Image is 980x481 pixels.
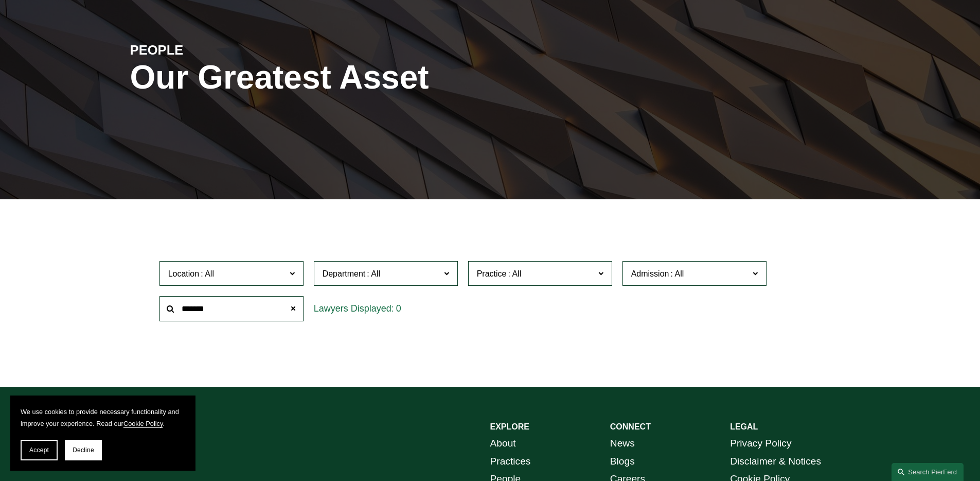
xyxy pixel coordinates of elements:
span: Department [323,269,366,278]
a: Cookie Policy [123,420,163,427]
a: About [490,435,516,453]
span: Admission [631,269,669,278]
span: Practice [477,269,507,278]
a: Disclaimer & Notices [730,453,821,471]
strong: EXPLORE [490,422,529,431]
span: Location [168,269,200,278]
span: Accept [29,446,49,454]
button: Accept [21,440,58,460]
span: 0 [396,303,401,314]
a: Search this site [892,463,964,481]
button: Decline [65,440,102,460]
a: Practices [490,453,531,471]
section: Cookie banner [10,396,195,471]
h1: Our Greatest Asset [130,59,610,96]
strong: LEGAL [730,422,758,431]
a: News [610,435,635,453]
p: We use cookies to provide necessary functionality and improve your experience. Read our . [21,406,185,430]
span: Decline [73,446,94,454]
a: Privacy Policy [730,435,791,453]
strong: CONNECT [610,422,651,431]
a: Blogs [610,453,635,471]
h4: PEOPLE [130,42,310,58]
